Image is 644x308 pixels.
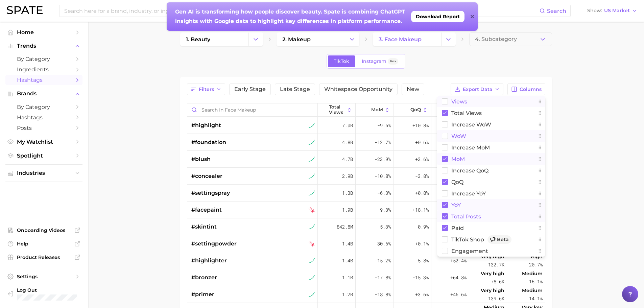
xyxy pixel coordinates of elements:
[5,252,82,262] a: Product Releases
[451,235,511,244] span: TikTok Shop
[362,58,386,64] span: Instagram
[529,294,543,303] span: 14.1%
[451,225,464,231] span: Paid
[309,224,315,230] img: tiktok sustained riser
[309,291,315,298] img: tiktok sustained riser
[277,32,345,46] a: 2. makeup
[451,156,465,162] span: MoM
[342,206,353,214] span: 1.9b
[234,87,266,92] span: Early Stage
[371,107,383,113] span: MoM
[5,271,82,282] a: Settings
[377,121,391,129] span: -9.6%
[17,77,71,83] span: Hashtags
[187,269,545,286] button: #bronzertiktok sustained riser1.1b-17.8%-15.3%+64.8%Very high78.6kMedium16.1%
[377,206,391,214] span: -9.3%
[5,150,82,161] a: Spotlight
[191,240,237,248] span: #settingpowder
[5,225,82,235] a: Onboarding Videos
[520,87,542,92] span: Columns
[187,286,545,303] button: #primertiktok sustained riser1.2b-18.8%+3.6%+46.6%Very high139.6kMedium14.1%
[17,125,71,131] span: Posts
[375,172,391,180] span: -10.8%
[451,133,466,139] span: WoW
[329,104,345,115] span: Total Views
[522,269,543,278] span: Medium
[17,91,71,97] span: Brands
[415,155,429,163] span: +2.6%
[451,84,503,95] button: Export Data
[342,257,353,265] span: 1.4b
[410,107,421,113] span: QoQ
[191,274,217,282] span: #bronzer
[309,275,315,281] img: tiktok sustained riser
[390,58,396,64] span: Beta
[5,41,82,51] button: Trends
[187,185,545,202] button: #settingspraytiktok sustained riser1.3b-6.3%+0.8%+92.4%Very high134.2kVery high61.3%
[199,87,214,92] span: Filters
[309,241,315,247] img: tiktok falling star
[450,274,467,282] span: +64.8%
[17,43,71,49] span: Trends
[17,104,71,110] span: by Category
[451,122,491,127] span: Increase WoW
[64,5,540,17] input: Search here for a brand, industry, or ingredient
[5,137,82,147] a: My Watchlist
[17,139,71,145] span: My Watchlist
[187,202,545,218] button: #facepainttiktok falling star1.9b-9.3%+18.1%+59.9%Very high317.3kHigh31.1%
[375,257,391,265] span: -15.2%
[342,240,353,248] span: 1.4b
[187,84,225,95] button: Filters
[604,9,630,13] span: US Market
[342,189,353,197] span: 1.3b
[5,54,82,64] a: by Category
[451,145,490,150] span: increase MoM
[191,172,222,180] span: #concealer
[431,103,469,117] button: YoY
[5,102,82,112] a: by Category
[469,32,552,46] button: 4. Subcategory
[547,8,566,14] span: Search
[17,56,71,62] span: by Category
[451,191,486,196] span: increase YoY
[191,223,217,231] span: #skintint
[451,202,461,208] span: YoY
[451,214,481,219] span: Total Posts
[488,261,504,269] span: 132.7k
[17,152,71,159] span: Spotlight
[17,227,71,233] span: Onboarding Videos
[187,103,317,116] input: Search in face makeup
[342,138,353,146] span: 4.8b
[17,254,71,260] span: Product Releases
[5,75,82,85] a: Hashtags
[375,274,391,282] span: -17.8%
[309,190,315,196] img: tiktok sustained riser
[450,257,467,265] span: +52.4%
[337,223,353,231] span: 842.8m
[309,207,315,213] img: tiktok falling star
[187,117,545,134] button: #highlighttiktok sustained riser7.0b-9.6%+10.8%+26.2%Very high6.0mVery low0.7%
[415,240,429,248] span: +0.1%
[186,36,210,43] span: 1. beauty
[437,96,545,257] div: Columns
[507,84,545,95] button: Columns
[356,103,393,117] button: MoM
[345,32,359,46] button: Change Category
[309,173,315,179] img: tiktok sustained riser
[412,206,429,214] span: +18.1%
[522,286,543,294] span: Medium
[463,87,493,92] span: Export Data
[328,55,355,67] a: TikTok
[373,32,441,46] a: 3. face makeup
[491,278,504,286] span: 78.6k
[187,252,545,269] button: #highlightertiktok sustained riser1.4b-15.2%-5.8%+52.4%Very high132.7kHigh20.7%
[377,189,391,197] span: -6.3%
[5,64,82,75] a: Ingredients
[191,138,226,146] span: #foundation
[451,110,482,116] span: Total Views
[407,87,419,92] span: New
[5,27,82,38] a: Home
[5,285,82,303] a: Log out. Currently logged in with e-mail meghnar@oddity.com.
[191,155,211,163] span: #blush
[415,189,429,197] span: +0.8%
